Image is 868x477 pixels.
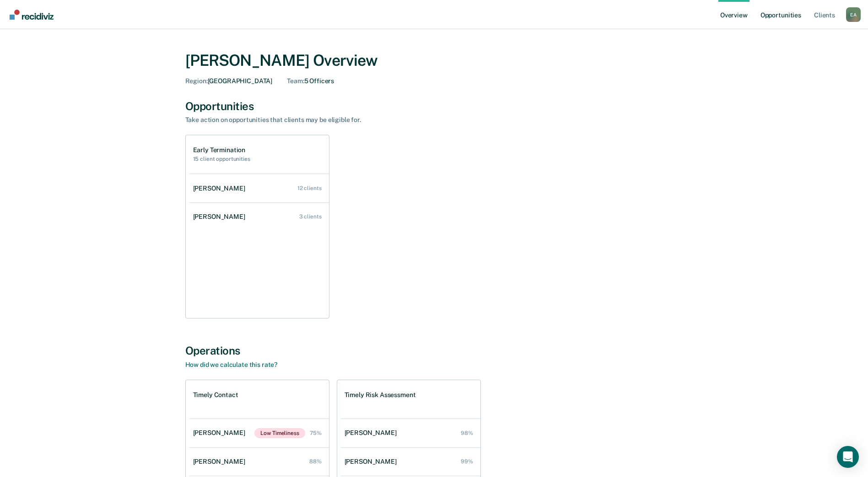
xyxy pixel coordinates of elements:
div: E A [846,7,861,22]
div: 12 clients [297,185,322,191]
div: Take action on opportunities that clients may be eligible for. [185,116,506,124]
a: [PERSON_NAME] 3 clients [189,204,329,230]
div: 75% [310,430,322,436]
div: Operations [185,344,683,357]
div: 3 clients [299,213,322,220]
h1: Early Termination [193,146,250,154]
div: [PERSON_NAME] [193,429,249,437]
span: Low Timeliness [254,428,305,438]
div: 99% [461,458,473,465]
div: [PERSON_NAME] [345,458,400,466]
div: 88% [309,458,322,465]
a: [PERSON_NAME] 98% [341,420,480,446]
button: Profile dropdown button [846,7,861,22]
div: Opportunities [185,100,683,113]
span: Region : [185,77,208,85]
div: Open Intercom Messenger [837,446,859,468]
a: [PERSON_NAME]Low Timeliness 75% [189,419,329,447]
span: Team : [287,77,304,85]
div: [PERSON_NAME] [345,429,400,437]
div: [PERSON_NAME] [193,185,249,192]
div: 5 Officers [287,77,334,85]
div: [PERSON_NAME] Overview [185,51,683,70]
h1: Timely Risk Assessment [345,391,416,399]
div: [PERSON_NAME] [193,213,249,221]
div: [GEOGRAPHIC_DATA] [185,77,273,85]
h2: 15 client opportunities [193,156,250,162]
a: [PERSON_NAME] 88% [189,449,329,475]
a: How did we calculate this rate? [185,361,278,368]
div: [PERSON_NAME] [193,458,249,466]
a: [PERSON_NAME] 12 clients [189,175,329,201]
div: 98% [461,430,473,436]
a: [PERSON_NAME] 99% [341,449,480,475]
h1: Timely Contact [193,391,238,399]
img: Recidiviz [10,10,54,20]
